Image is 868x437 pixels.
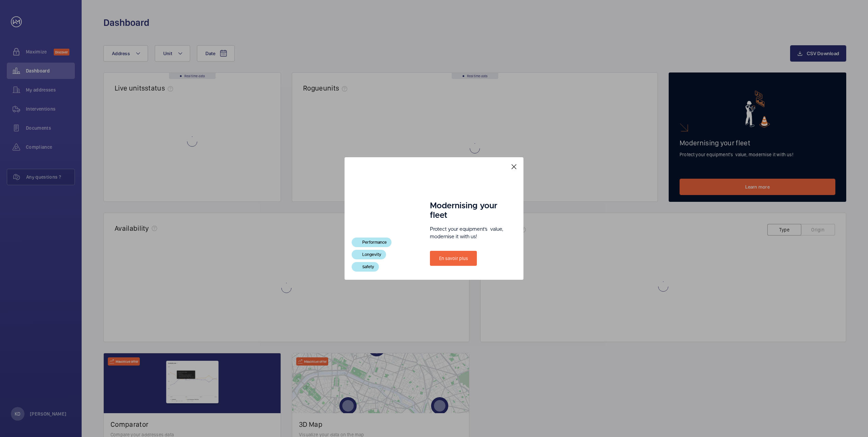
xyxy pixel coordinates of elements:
div: Longevity [352,250,386,259]
a: En savoir plus [430,251,477,266]
div: Safety [352,262,379,272]
p: Protect your equipment's value, modernise it with us! [430,226,505,241]
div: Performance [352,238,391,247]
h1: Modernising your fleet [430,201,505,220]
